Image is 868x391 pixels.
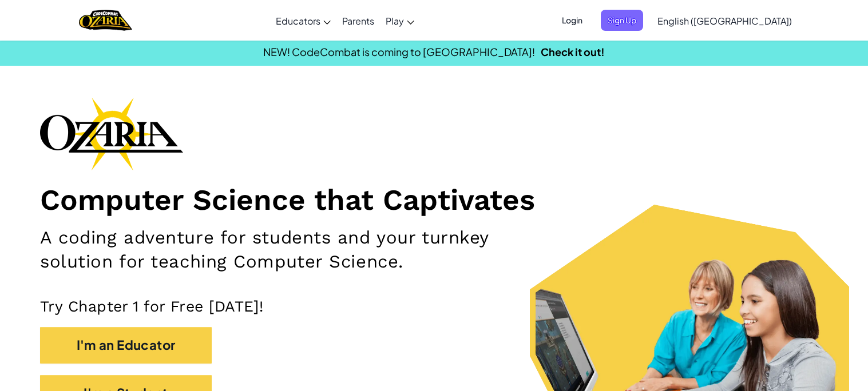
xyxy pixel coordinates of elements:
img: Ozaria branding logo [40,97,183,170]
a: Educators [270,5,336,36]
span: Play [386,15,404,27]
button: I'm an Educator [40,327,212,363]
img: Home [79,9,132,32]
p: Try Chapter 1 for Free [DATE]! [40,297,828,316]
a: English ([GEOGRAPHIC_DATA]) [652,5,798,36]
a: Check it out! [541,45,605,58]
span: Educators [276,15,320,27]
button: Sign Up [601,10,643,31]
span: NEW! CodeCombat is coming to [GEOGRAPHIC_DATA]! [263,45,535,58]
h2: A coding adventure for students and your turnkey solution for teaching Computer Science. [40,226,568,274]
button: Login [555,10,589,31]
a: Play [380,5,420,36]
a: Parents [336,5,380,36]
span: English ([GEOGRAPHIC_DATA]) [657,15,792,27]
h1: Computer Science that Captivates [40,182,828,217]
a: Ozaria by CodeCombat logo [79,9,132,32]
